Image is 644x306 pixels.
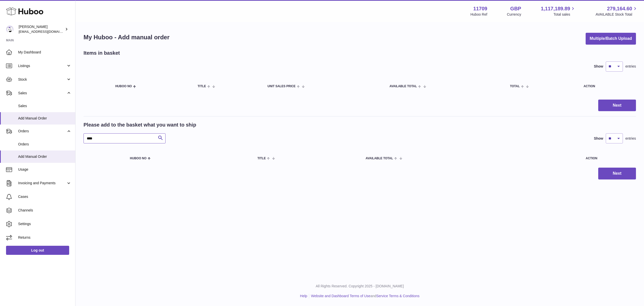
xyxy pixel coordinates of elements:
[376,294,420,298] a: Service Terms & Conditions
[84,50,120,56] h2: Items in basket
[473,5,487,12] strong: 11709
[18,104,71,108] span: Sales
[18,142,71,147] span: Orders
[598,168,636,179] button: Next
[18,91,66,96] span: Sales
[595,12,638,17] span: AVAILABLE Stock Total
[19,29,74,34] span: [EMAIL_ADDRESS][DOMAIN_NAME]
[267,85,295,88] span: Unit Sales Price
[547,151,636,165] th: Action
[257,157,266,160] span: Title
[607,5,632,12] span: 279,164.60
[18,181,66,186] span: Invoicing and Payments
[79,284,640,289] p: All Rights Reserved. Copyright 2025 - [DOMAIN_NAME]
[130,157,146,160] span: Huboo no
[18,208,71,213] span: Channels
[625,64,636,69] span: entries
[389,85,417,88] span: AVAILABLE Total
[115,85,132,88] span: Huboo no
[300,294,307,298] a: Help
[18,129,66,134] span: Orders
[594,136,603,141] label: Show
[553,12,576,17] span: Total sales
[598,100,636,111] button: Next
[18,116,71,121] span: Add Manual Order
[84,33,170,41] h1: My Huboo - Add manual order
[541,5,576,17] a: 1,117,189.89 Total sales
[586,33,636,45] button: Multiple/Batch Upload
[625,136,636,141] span: entries
[470,12,487,17] div: Huboo Ref
[18,222,71,226] span: Settings
[541,5,570,12] span: 1,117,189.89
[18,154,71,159] span: Add Manual Order
[198,85,206,88] span: Title
[18,235,71,240] span: Returns
[18,77,66,82] span: Stock
[6,25,14,33] img: internalAdmin-11709@internal.huboo.com
[18,194,71,199] span: Cases
[510,85,520,88] span: Total
[510,5,521,12] strong: GBP
[84,121,196,128] h2: Please add to the basket what you want to ship
[309,294,419,298] li: and
[595,5,638,17] a: 279,164.60 AVAILABLE Stock Total
[18,64,66,68] span: Listings
[507,12,521,17] div: Currency
[18,167,71,172] span: Usage
[6,246,69,255] a: Log out
[311,294,370,298] a: Website and Dashboard Terms of Use
[18,50,71,55] span: My Dashboard
[594,64,603,69] label: Show
[366,157,393,160] span: AVAILABLE Total
[584,85,631,88] div: Action
[19,24,64,34] div: [PERSON_NAME]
